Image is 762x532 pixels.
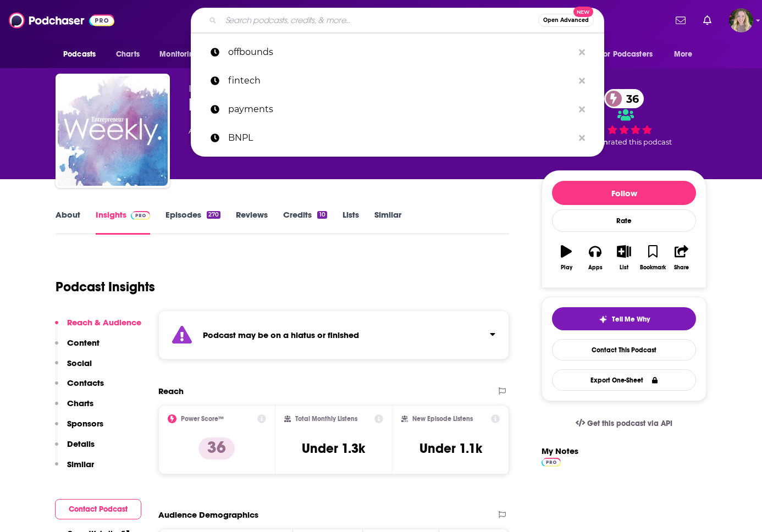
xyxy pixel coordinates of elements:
button: Details [55,439,95,459]
p: Reach & Audience [67,317,141,328]
a: offbounds [191,38,604,66]
p: Charts [67,398,93,408]
button: Open AdvancedNew [538,14,594,27]
a: Pro website [542,456,561,467]
div: Share [674,264,689,271]
button: open menu [56,44,110,65]
button: Apps [581,238,609,278]
h2: New Episode Listens [412,415,473,423]
button: Sponsors [55,418,103,439]
span: Tell Me Why [612,315,650,324]
div: List [620,264,628,271]
div: Play [561,264,572,271]
button: open menu [593,44,669,65]
a: Contact This Podcast [552,339,696,361]
a: Episodes270 [165,209,220,235]
section: Click to expand status details [158,311,509,359]
h3: Under 1.3k [302,440,365,457]
span: rated this podcast [608,138,672,146]
button: Export One-Sheet [552,369,696,391]
button: open menu [666,44,706,65]
button: tell me why sparkleTell Me Why [552,307,696,330]
button: Follow [552,181,696,205]
p: payments [228,95,573,124]
a: Credits10 [283,209,327,235]
div: Bookmark [640,264,666,271]
span: Logged in as lauren19365 [729,8,753,32]
span: Monitoring [159,47,198,62]
p: 36 [198,437,235,459]
span: New [573,7,593,17]
img: Podchaser Pro [131,211,150,220]
button: Reach & Audience [55,317,141,337]
img: Podchaser - Follow, Share and Rate Podcasts [9,10,114,31]
a: Get this podcast via API [567,410,681,437]
h2: Total Monthly Listens [295,415,357,423]
p: offbounds [228,38,573,66]
div: 270 [207,211,220,219]
img: tell me why sparkle [599,315,608,324]
button: Share [667,238,696,278]
button: Contacts [55,378,104,398]
button: List [610,238,638,278]
img: Podchaser Pro [542,458,561,467]
p: Sponsors [67,418,103,429]
button: Social [55,358,92,378]
button: Bookmark [638,238,667,278]
a: fintech [191,66,604,95]
div: Search podcasts, credits, & more... [191,8,604,33]
button: Contact Podcast [55,499,141,519]
a: Show notifications dropdown [699,11,716,30]
h2: Reach [158,386,184,396]
a: InsightsPodchaser Pro [96,209,150,235]
span: For Podcasters [600,47,653,62]
button: Play [552,238,581,278]
h1: Podcast Insights [56,279,155,295]
label: My Notes [542,446,578,465]
p: fintech [228,66,573,95]
a: Charts [109,44,146,65]
p: Similar [67,459,94,469]
a: Reviews [236,209,268,235]
button: Charts [55,398,93,418]
a: Similar [374,209,401,235]
p: Details [67,439,95,449]
h3: Under 1.1k [419,440,482,457]
span: Podcasts [63,47,96,62]
p: BNPL [228,124,573,152]
input: Search podcasts, credits, & more... [221,12,538,29]
span: Charts [116,47,140,62]
a: About [56,209,80,235]
button: Show profile menu [729,8,753,32]
span: Open Advanced [543,18,589,23]
span: More [674,47,693,62]
strong: Podcast may be on a hiatus or finished [203,330,359,340]
p: Content [67,337,100,348]
div: Rate [552,209,696,232]
a: BNPL [191,124,604,152]
h2: Power Score™ [181,415,224,423]
div: 36 1 personrated this podcast [542,84,706,152]
div: Apps [588,264,603,271]
span: Get this podcast via API [587,419,672,428]
img: User Profile [729,8,753,32]
span: Entrepreneur Media [189,84,281,94]
a: Lists [343,209,359,235]
div: A weekly podcast [189,124,382,137]
button: Similar [55,459,94,479]
img: Entrepreneur Weekly [58,76,168,186]
a: Show notifications dropdown [671,11,690,30]
p: Contacts [67,378,104,388]
h2: Audience Demographics [158,509,258,520]
div: 10 [317,211,327,219]
button: Content [55,337,100,358]
button: open menu [152,44,213,65]
a: payments [191,95,604,124]
p: Social [67,358,92,368]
